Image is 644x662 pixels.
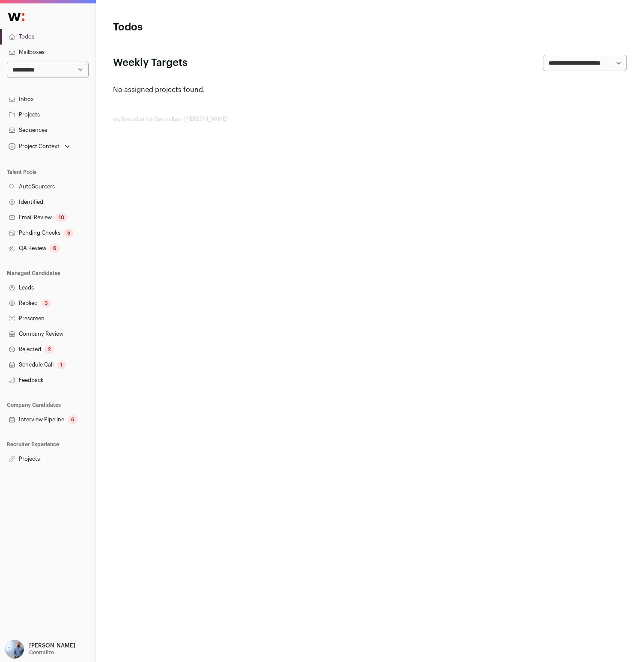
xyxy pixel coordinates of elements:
footer: wellfound:ai for Centralize - [PERSON_NAME] [113,116,627,122]
h2: Weekly Targets [113,56,188,70]
div: 6 [68,415,78,424]
p: Centralize [29,649,54,656]
h1: Todos [113,21,284,34]
div: 1 [57,361,66,369]
div: 5 [64,229,74,237]
div: 6 [50,244,60,253]
div: 3 [41,299,51,307]
img: 97332-medium_jpg [5,640,24,659]
p: No assigned projects found. [113,85,627,95]
p: [PERSON_NAME] [29,642,75,649]
div: 10 [55,213,68,222]
div: 2 [45,345,54,354]
div: Project Context [7,143,60,150]
button: Open dropdown [7,140,72,152]
button: Open dropdown [3,640,77,659]
img: Wellfound [3,9,29,26]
